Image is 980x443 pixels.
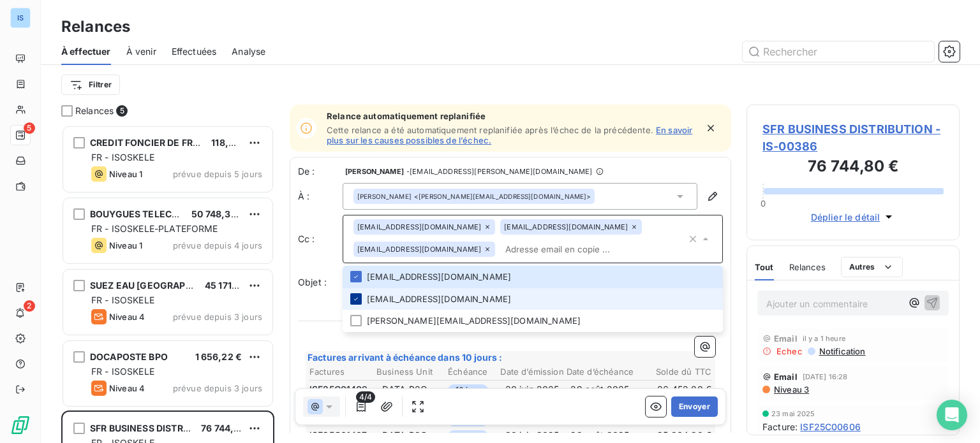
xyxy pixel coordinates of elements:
[24,300,35,312] span: 2
[671,396,718,417] button: Envoyer
[437,365,498,379] th: Échéance
[345,168,404,175] span: [PERSON_NAME]
[126,45,156,58] span: À venir
[10,415,31,435] img: Logo LeanPay
[774,333,798,344] span: Email
[566,365,634,379] th: Date d’échéance
[91,366,154,377] span: FR - ISOSKELE
[841,257,903,277] button: Autres
[357,192,412,201] span: [PERSON_NAME]
[173,383,262,393] span: prévue depuis 3 jours
[743,41,934,62] input: Rechercher
[500,240,687,259] input: Adresse email en copie ...
[109,312,145,322] span: Niveau 4
[762,155,944,180] h3: 76 744,80 €
[109,240,142,251] span: Niveau 1
[90,208,187,219] span: BOUYGUES TELECOM
[357,223,481,231] span: [EMAIL_ADDRESS][DOMAIN_NAME]
[109,169,142,179] span: Niveau 1
[298,190,343,203] label: À :
[91,152,154,163] span: FR - ISOSKELE
[211,137,246,148] span: 118,21 €
[298,277,327,287] span: Objet :
[762,120,944,155] span: SFR BUSINESS DISTRIBUTION - IS-00386
[109,383,145,393] span: Niveau 4
[195,351,242,362] span: 1 656,22 €
[90,351,168,362] span: DOCAPOSTE BPO
[91,294,154,305] span: FR - ISOSKELE
[803,335,845,342] span: il y a 1 heure
[327,125,653,135] span: Cette relance a été automatiquement replanifiée après l’échec de la précédente.
[201,423,254,433] span: 76 744,80 €
[232,45,265,58] span: Analyse
[191,208,245,219] span: 50 748,38 €
[61,75,120,95] button: Filtrer
[61,125,274,443] div: grid
[357,245,481,253] span: [EMAIL_ADDRESS][DOMAIN_NAME]
[818,346,866,356] span: Notification
[504,223,628,231] span: [EMAIL_ADDRESS][DOMAIN_NAME]
[773,384,809,395] span: Niveau 3
[343,310,723,332] li: [PERSON_NAME][EMAIL_ADDRESS][DOMAIN_NAME]
[566,428,634,442] td: 29 août 2025
[90,423,221,433] span: SFR BUSINESS DISTRIBUTION
[173,169,262,179] span: prévue depuis 5 jours
[308,352,503,363] span: Factures arrivant à échéance dans 10 jours :
[803,373,848,381] span: [DATE] 16:28
[755,262,774,272] span: Tout
[116,105,128,117] span: 5
[173,312,262,322] span: prévue depuis 3 jours
[356,391,375,403] span: 4/4
[61,15,130,38] h3: Relances
[807,210,900,224] button: Déplier le détail
[800,420,861,433] span: ISF25C00606
[90,137,219,148] span: CREDIT FONCIER DE FRANCE
[774,372,798,382] span: Email
[776,346,803,356] span: Echec
[172,45,217,58] span: Effectuées
[205,280,255,291] span: 45 171,36 €
[173,240,262,251] span: prévue depuis 4 jours
[500,382,564,396] td: 30 juin 2025
[635,365,712,379] th: Solde dû TTC
[500,428,564,442] td: 30 juin 2025
[566,382,634,396] td: 29 août 2025
[343,288,723,310] li: [EMAIL_ADDRESS][DOMAIN_NAME]
[448,430,488,442] span: -10 jours
[309,383,368,396] span: ISF25C01409
[635,428,712,442] td: 25 264,80 €
[298,165,343,178] span: De :
[811,210,880,224] span: Déplier le détail
[10,125,30,145] a: 5
[24,122,35,134] span: 5
[298,233,343,245] label: Cc :
[343,266,723,288] li: [EMAIL_ADDRESS][DOMAIN_NAME]
[309,429,367,442] span: ISF25C01407
[761,198,766,208] span: 0
[373,382,436,396] td: DATA B2C
[771,410,815,418] span: 23 mai 2025
[373,428,436,442] td: DATA B2C
[61,45,111,58] span: À effectuer
[762,420,798,433] span: Facture :
[10,8,31,28] div: IS
[789,262,826,272] span: Relances
[309,365,372,379] th: Factures
[448,384,488,396] span: -10 jours
[90,280,232,291] span: SUEZ EAU [GEOGRAPHIC_DATA]
[327,125,692,145] a: En savoir plus sur les causes possibles de l’échec.
[357,192,591,201] div: <[PERSON_NAME][EMAIL_ADDRESS][DOMAIN_NAME]>
[327,111,697,121] span: Relance automatiquement replanifiée
[406,168,592,175] span: - [EMAIL_ADDRESS][PERSON_NAME][DOMAIN_NAME]
[500,365,564,379] th: Date d’émission
[91,223,218,234] span: FR - ISOSKELE-PLATEFORME
[937,400,967,430] div: Open Intercom Messenger
[75,105,114,117] span: Relances
[635,382,712,396] td: 26 452,80 €
[373,365,436,379] th: Business Unit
